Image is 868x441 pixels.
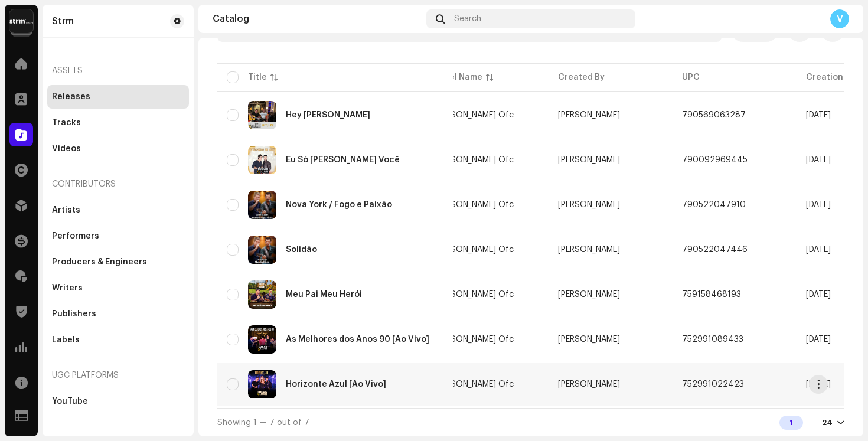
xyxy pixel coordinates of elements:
[682,335,743,344] span: 752991089433
[806,290,831,299] span: Oct 6, 2025
[558,156,620,164] span: Francisco souza
[248,191,276,219] img: 9d3b0a49-4659-4749-a2a0-be61abb50d19
[806,335,831,344] span: Oct 6, 2025
[52,335,80,345] div: Labels
[434,335,514,344] span: Lucas e Luan Ofc
[558,201,620,209] span: Francisco souza
[806,111,831,119] span: Oct 6, 2025
[47,390,189,413] re-m-nav-item: YouTube
[434,111,514,119] span: Lucas e Luan Ofc
[52,92,90,102] div: Releases
[213,14,422,24] div: Catalog
[682,380,744,388] span: 752991022423
[248,280,276,309] img: b45260ad-964e-4349-b708-553e597390b2
[47,328,189,352] re-m-nav-item: Labels
[434,246,514,254] span: Lucas e Luan Ofc
[822,418,833,427] div: 24
[52,397,88,406] div: YouTube
[434,201,514,209] span: Lucas e Luan Ofc
[52,309,96,319] div: Publishers
[286,246,317,254] div: Solidão
[286,380,386,388] div: Horizonte Azul [Ao Vivo]
[248,101,276,129] img: aac40c0d-b72f-4498-8648-b2fb491364d9
[558,335,620,344] span: Francisco souza
[52,118,81,128] div: Tracks
[47,250,189,274] re-m-nav-item: Producers & Engineers
[682,201,746,209] span: 790522047910
[806,380,831,388] span: Oct 6, 2025
[558,290,620,299] span: Francisco souza
[248,370,276,398] img: f3803cba-eb39-4e09-ac95-a54db392201d
[682,290,741,299] span: 759158468193
[47,111,189,135] re-m-nav-item: Tracks
[434,380,514,388] span: Lucas e Luan Ofc
[47,57,189,85] re-a-nav-header: Assets
[434,290,514,299] span: Lucas e Luan Ofc
[830,9,849,28] div: V
[779,416,803,430] div: 1
[286,156,400,164] div: Eu Só Penso em Você
[52,17,74,26] div: Strm
[806,201,831,209] span: Oct 6, 2025
[286,290,362,299] div: Meu Pai Meu Herói
[434,71,482,83] div: Label Name
[47,85,189,109] re-m-nav-item: Releases
[47,137,189,161] re-m-nav-item: Videos
[806,71,865,83] div: Creation Date
[558,246,620,254] span: Francisco souza
[52,205,80,215] div: Artists
[558,380,620,388] span: Francisco souza
[47,198,189,222] re-m-nav-item: Artists
[248,146,276,174] img: 911506bf-5f8b-4299-b44c-41bcafbfa1ea
[47,224,189,248] re-m-nav-item: Performers
[248,325,276,354] img: c99e9afb-3d42-4acb-8266-22f8eb3614d2
[434,156,514,164] span: Lucas e Luan Ofc
[558,111,620,119] span: Francisco souza
[217,419,309,427] span: Showing 1 — 7 out of 7
[286,335,429,344] div: As Melhores dos Anos 90 [Ao Vivo]
[47,276,189,300] re-m-nav-item: Writers
[286,201,392,209] div: Nova York / Fogo e Paixão
[806,156,831,164] span: Oct 6, 2025
[682,246,748,254] span: 790522047446
[47,302,189,326] re-m-nav-item: Publishers
[806,246,831,254] span: Oct 6, 2025
[248,71,267,83] div: Title
[52,283,83,293] div: Writers
[47,361,189,390] re-a-nav-header: UGC Platforms
[47,170,189,198] re-a-nav-header: Contributors
[52,144,81,153] div: Videos
[52,231,99,241] div: Performers
[52,257,147,267] div: Producers & Engineers
[454,14,481,24] span: Search
[682,111,746,119] span: 790569063287
[9,9,33,33] img: 408b884b-546b-4518-8448-1008f9c76b02
[286,111,370,119] div: Hey Jude
[682,156,748,164] span: 790092969445
[248,236,276,264] img: c6cead71-cfa8-448a-a45f-4f981c3cd548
